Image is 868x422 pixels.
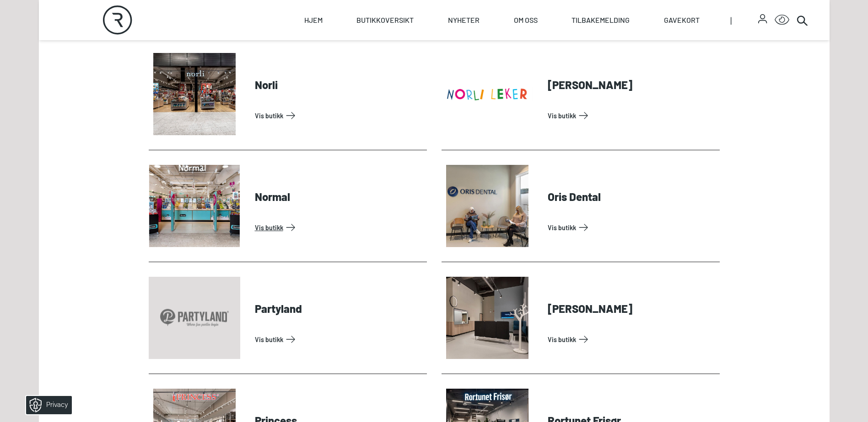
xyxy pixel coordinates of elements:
[9,393,84,417] iframe: Manage Preferences
[548,108,716,123] a: Vis Butikk: Norli Leker
[548,220,716,235] a: Vis Butikk: Oris Dental
[255,332,423,347] a: Vis Butikk: Partyland
[255,220,423,235] a: Vis Butikk: Normal
[548,332,716,347] a: Vis Butikk: Pons Helsetun
[775,13,789,27] button: Open Accessibility Menu
[255,108,423,123] a: Vis Butikk: Norli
